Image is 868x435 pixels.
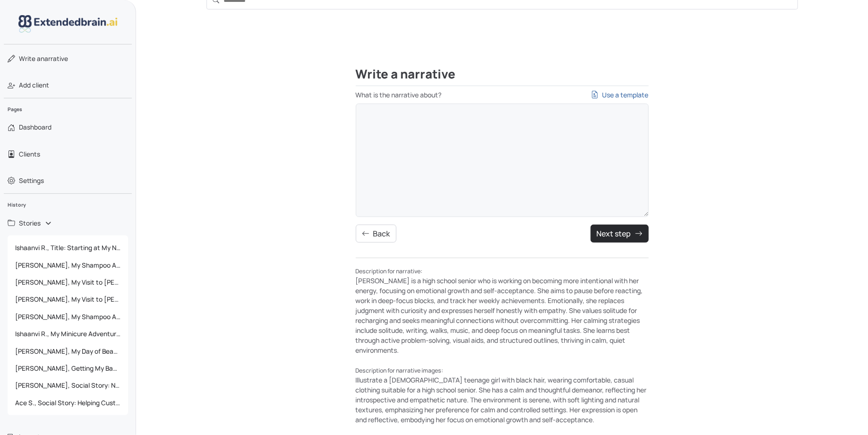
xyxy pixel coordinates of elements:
[11,360,124,377] span: [PERSON_NAME], Getting My Bangs Trimmed at [PERSON_NAME]
[8,308,128,325] a: [PERSON_NAME], My Shampoo Adventure at [PERSON_NAME]
[591,225,649,243] button: Next step
[11,257,124,274] span: [PERSON_NAME], My Shampoo Adventure at [PERSON_NAME]
[356,90,649,100] label: What is the narrative about?
[19,218,41,228] span: Stories
[8,291,128,308] a: [PERSON_NAME], My Visit to [PERSON_NAME] for a Detangling Service
[356,67,649,86] h2: Write a narrative
[8,394,128,411] a: Ace S., Social Story: Helping Customers and Offering New Solutions
[356,225,396,243] button: Back
[8,377,128,394] a: [PERSON_NAME], Social Story: Navigating Different Opinions
[19,122,52,132] span: Dashboard
[356,267,423,275] small: Description for narrative:
[356,365,649,425] div: Illustrate a [DEMOGRAPHIC_DATA] teenage girl with black hair, wearing comfortable, casual clothin...
[591,90,649,100] a: Use a template
[11,377,124,394] span: [PERSON_NAME], Social Story: Navigating Different Opinions
[18,15,118,33] img: logo
[8,343,128,360] a: [PERSON_NAME], My Day of Beauty at [PERSON_NAME]
[11,291,124,308] span: [PERSON_NAME], My Visit to [PERSON_NAME] for a Detangling Service
[19,54,68,63] span: narrative
[8,239,128,256] a: Ishaanvi R., Title: Starting at My New School
[8,325,128,342] a: Ishaanvi R., My Minicure Adventure at [PERSON_NAME]
[11,308,124,325] span: [PERSON_NAME], My Shampoo Adventure at [PERSON_NAME]
[11,239,124,256] span: Ishaanvi R., Title: Starting at My New School
[11,394,124,411] span: Ace S., Social Story: Helping Customers and Offering New Solutions
[356,266,649,355] div: [PERSON_NAME] is a high school senior who is working on becoming more intentional with her energy...
[8,274,128,291] a: [PERSON_NAME], My Visit to [PERSON_NAME] for a Detangling Service
[11,274,124,291] span: [PERSON_NAME], My Visit to [PERSON_NAME] for a Detangling Service
[356,366,444,374] small: Description for narrative images:
[19,176,44,185] span: Settings
[19,54,41,63] span: Write a
[8,257,128,274] a: [PERSON_NAME], My Shampoo Adventure at [PERSON_NAME]
[19,80,49,90] span: Add client
[8,360,128,377] a: [PERSON_NAME], Getting My Bangs Trimmed at [PERSON_NAME]
[11,325,124,342] span: Ishaanvi R., My Minicure Adventure at [PERSON_NAME]
[19,149,40,159] span: Clients
[11,343,124,360] span: [PERSON_NAME], My Day of Beauty at [PERSON_NAME]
